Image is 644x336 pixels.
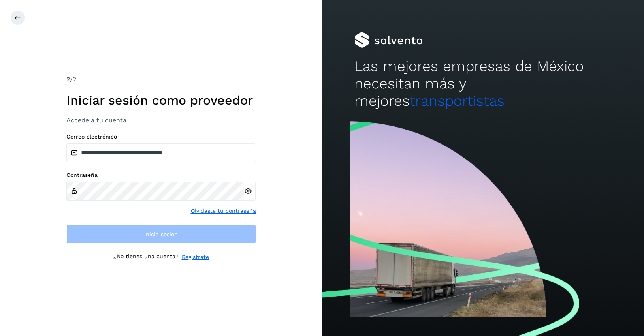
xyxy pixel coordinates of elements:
label: Contraseña [66,172,256,178]
a: Regístrate [182,253,209,261]
span: Inicia sesión [144,231,178,237]
h2: Las mejores empresas de México necesitan más y mejores [354,58,612,110]
a: Olvidaste tu contraseña [191,207,256,215]
p: ¿No tienes una cuenta? [113,253,179,261]
div: /2 [66,75,256,84]
span: 2 [66,75,70,83]
h1: Iniciar sesión como proveedor [66,93,256,108]
h3: Accede a tu cuenta [66,116,256,124]
label: Correo electrónico [66,133,256,140]
button: Inicia sesión [66,225,256,244]
span: transportistas [410,92,505,109]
